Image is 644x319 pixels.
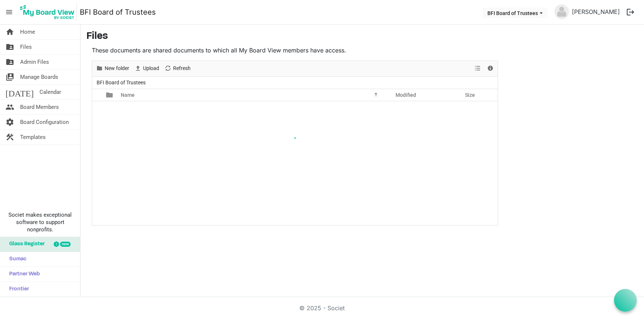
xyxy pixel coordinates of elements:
[5,282,29,297] span: Frontier
[5,115,14,129] span: settings
[60,242,71,247] div: new
[18,3,80,21] a: My Board View Logo
[20,100,59,114] span: Board Members
[5,85,34,99] span: [DATE]
[20,25,35,39] span: Home
[5,252,26,267] span: Sumac
[299,304,345,312] a: © 2025 - Societ
[5,55,14,69] span: folder_shared
[80,5,156,19] a: BFI Board of Trustees
[5,40,14,54] span: folder_shared
[3,211,77,233] span: Societ makes exceptional software to support nonprofits.
[40,85,61,99] span: Calendar
[5,267,40,282] span: Partner Web
[5,130,14,144] span: construction
[483,8,547,18] button: BFI Board of Trustees dropdownbutton
[20,70,58,84] span: Manage Boards
[5,25,14,39] span: home
[5,100,14,114] span: people
[20,115,69,129] span: Board Configuration
[554,4,569,19] img: no-profile-picture.svg
[86,30,638,43] h3: Files
[20,40,32,54] span: Files
[2,5,16,19] span: menu
[5,237,45,252] span: Glass Register
[18,3,77,21] img: My Board View Logo
[5,70,14,84] span: switch_account
[623,4,638,20] button: logout
[20,55,49,69] span: Admin Files
[92,46,498,55] p: These documents are shared documents to which all My Board View members have access.
[20,130,46,144] span: Templates
[569,4,623,19] a: [PERSON_NAME]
